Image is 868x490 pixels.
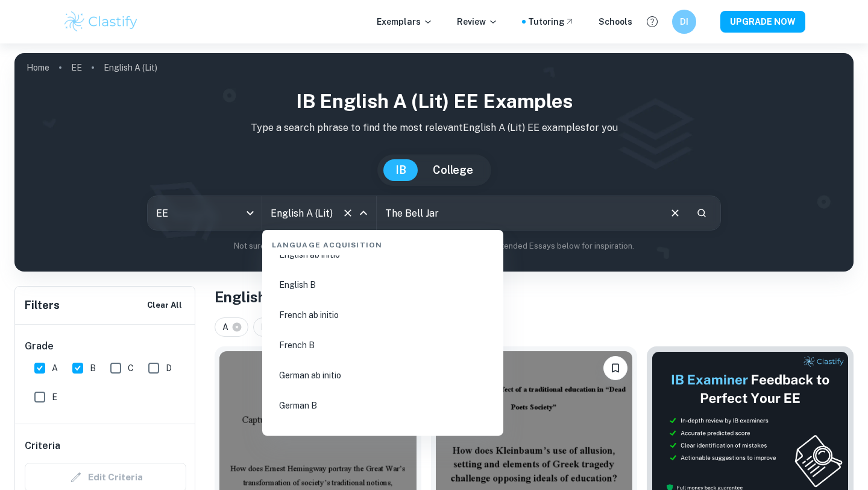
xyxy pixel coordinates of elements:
[267,271,498,299] li: English B
[24,87,844,116] h1: IB English A (Lit) EE examples
[672,10,696,34] button: DI
[267,361,498,389] li: German ab initio
[383,159,418,181] button: IB
[267,301,498,329] li: French ab initio
[528,15,574,28] a: Tutoring
[642,11,662,32] button: Help and Feedback
[52,361,58,375] span: A
[253,317,287,337] div: B
[599,15,632,28] a: Schools
[377,196,659,230] input: E.g. Frankenstein analysis, Kafka topographic descriptions, reader's perception...
[261,320,272,334] span: B
[104,61,157,74] p: English A (Lit)
[90,361,96,375] span: B
[267,422,498,450] li: Hindi B
[148,196,262,230] div: EE
[25,439,60,453] h6: Criteria
[71,59,82,76] a: EE
[14,53,854,272] img: profile cover
[222,320,234,334] span: A
[377,15,433,28] p: Exemplars
[215,317,248,337] div: A
[24,121,844,135] p: Type a search phrase to find the most relevant English A (Lit) EE examples for you
[27,59,49,76] a: Home
[25,297,60,314] h6: Filters
[355,205,372,221] button: Close
[215,286,854,308] h1: English A (Lit) EEs related to:
[144,296,185,314] button: Clear All
[603,356,627,380] button: Bookmark
[52,390,57,404] span: E
[720,11,805,33] button: UPGRADE NOW
[678,15,691,28] h6: DI
[339,205,356,221] button: Clear
[63,10,139,34] img: Clastify logo
[267,230,498,255] div: Language Acquisition
[691,203,712,223] button: Search
[421,159,485,181] button: College
[128,361,134,375] span: C
[267,392,498,419] li: German B
[457,15,498,28] p: Review
[267,331,498,359] li: French B
[166,361,172,375] span: D
[24,240,844,252] p: Not sure what to search for? You can always look through our example Extended Essays below for in...
[664,202,687,224] button: Clear
[25,339,186,354] h6: Grade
